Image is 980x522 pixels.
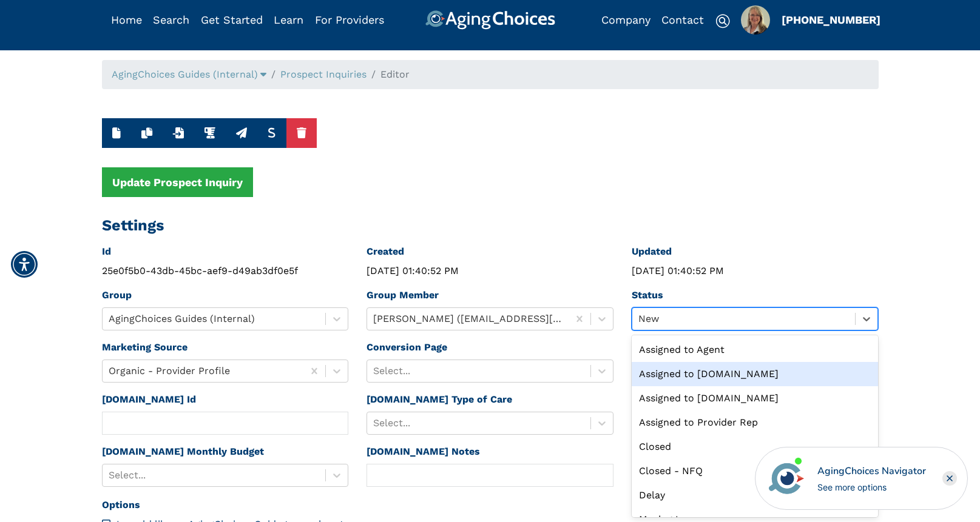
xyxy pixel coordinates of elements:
[632,459,879,483] div: Closed - NFQ
[131,118,163,148] button: Duplicate
[102,118,131,148] button: New
[367,244,404,259] label: Created
[367,392,512,407] label: [DOMAIN_NAME] Type of Care
[153,10,189,30] div: Popover trigger
[11,251,38,278] div: Accessibility Menu
[102,60,879,89] nav: breadcrumb
[425,10,555,30] img: AgingChoices
[782,13,880,26] a: [PHONE_NUMBER]
[274,13,303,26] a: Learn
[102,244,111,259] label: Id
[817,464,926,478] div: AgingChoices Navigator
[102,340,188,355] label: Marketing Source
[817,481,926,494] div: See more options
[632,244,672,259] label: Updated
[632,386,879,410] div: Assigned to [DOMAIN_NAME]
[286,118,317,148] button: Delete
[766,458,807,499] img: avatar
[741,5,770,35] img: 0d6ac745-f77c-4484-9392-b54ca61ede62.jpg
[102,392,196,407] label: [DOMAIN_NAME] Id
[367,288,439,303] label: Group Member
[102,288,132,303] label: Group
[367,340,447,355] label: Conversion Page
[112,69,258,80] span: AgingChoices Guides (Internal)
[102,444,264,459] label: [DOMAIN_NAME] Monthly Budget
[163,118,194,148] button: Import from youcanbook.me
[632,435,879,459] div: Closed
[102,167,253,197] button: Update Prospect Inquiry
[367,264,613,278] div: [DATE] 01:40:52 PM
[632,338,879,362] div: Assigned to Agent
[201,13,263,26] a: Get Started
[632,288,663,303] label: Status
[715,14,730,28] img: search-icon.svg
[315,13,384,26] a: For Providers
[601,13,651,26] a: Company
[632,410,879,435] div: Assigned to Provider Rep
[367,444,480,459] label: [DOMAIN_NAME] Notes
[632,483,879,507] div: Delay
[102,498,140,512] label: Options
[380,69,410,80] span: Editor
[257,118,286,148] button: Run Seniorly Integration
[632,362,879,386] div: Assigned to [DOMAIN_NAME]
[112,69,266,80] a: AgingChoices Guides (Internal)
[102,216,879,235] h2: Settings
[280,69,367,80] a: Prospect Inquiries
[153,13,189,26] a: Search
[112,67,266,82] div: Popover trigger
[942,471,957,486] div: Close
[111,13,142,26] a: Home
[661,13,704,26] a: Contact
[102,264,349,278] div: 25e0f5b0-43db-45bc-aef9-d49ab3df0e5f
[194,118,226,148] button: Run Integration
[226,118,257,148] button: Run Caring Integration
[741,5,770,35] div: Popover trigger
[632,264,879,278] div: [DATE] 01:40:52 PM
